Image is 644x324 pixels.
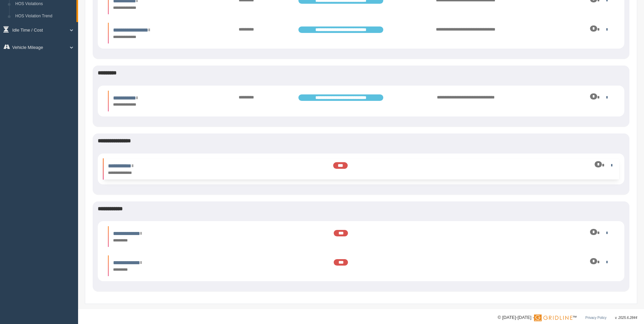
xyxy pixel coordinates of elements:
[534,314,572,321] img: Gridline
[108,226,614,247] li: Expand
[108,23,614,43] li: Expand
[615,316,637,320] span: v. 2025.6.2844
[585,316,606,320] a: Privacy Policy
[12,10,76,22] a: HOS Violation Trend
[108,91,614,111] li: Expand
[103,158,619,179] li: Expand
[108,255,614,276] li: Expand
[498,314,637,321] div: © [DATE]-[DATE] - ™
